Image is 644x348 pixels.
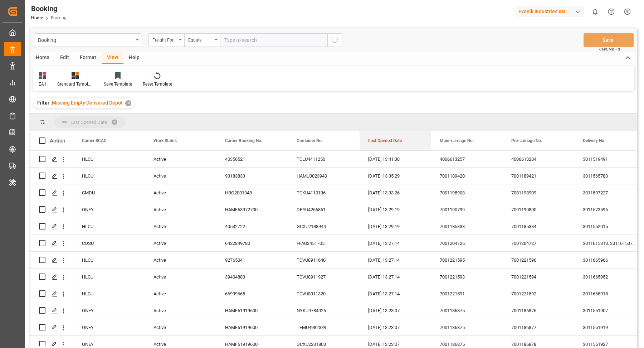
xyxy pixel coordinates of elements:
[360,168,431,184] div: [DATE] 13:35:29
[216,201,288,218] div: HAMF53972700
[587,4,603,20] button: show 0 new notifications
[599,47,620,52] span: Ctrl/CMD + S
[503,218,574,235] div: 7001185334
[288,235,360,251] div: FFAU2451705
[102,52,123,64] div: View
[360,184,431,201] div: [DATE] 13:33:26
[82,138,107,143] span: Carrier SCAC
[73,218,145,235] div: HLCU
[30,252,73,269] div: Press SPACE to select this row.
[288,184,360,201] div: TCKU4110136
[288,319,360,335] div: TEMU4982339
[188,35,213,43] div: Equals
[73,184,145,201] div: CMDU
[73,285,145,302] div: HLCU
[145,151,216,167] div: Active
[30,201,73,218] div: Press SPACE to select this row.
[368,138,402,143] span: Last Opened Date
[288,218,360,235] div: GCXU2188944
[216,302,288,319] div: HAMF51919600
[31,15,43,20] a: Home
[288,269,360,285] div: TCVU8911927
[220,33,327,47] input: Type to search
[225,138,262,143] span: Carrier Booking No.
[73,252,145,268] div: HLCU
[55,52,74,64] div: Edit
[30,302,73,319] div: Press SPACE to select this row.
[73,151,145,167] div: HLCU
[360,201,431,218] div: [DATE] 13:29:19
[360,218,431,235] div: [DATE] 13:29:19
[70,120,107,125] span: Last Opened Date
[431,319,503,335] div: 7001186875
[73,201,145,218] div: ONEY
[125,100,131,106] div: ✕
[503,184,574,201] div: 7001198909
[73,168,145,184] div: HLCU
[153,138,177,143] span: Work Status
[30,184,73,201] div: Press SPACE to select this row.
[440,138,474,143] span: Main-carriage No.
[216,285,288,302] div: 66999665
[511,138,542,143] span: Pre-carriage No.
[516,6,584,17] div: Evonik Industries AG
[104,81,132,87] div: Save Template
[431,269,503,285] div: 7001221593
[360,269,431,285] div: [DATE] 13:27:14
[503,235,574,251] div: 7001204727
[184,33,220,47] button: open menu
[52,100,123,106] span: Missing Empty Delivered Depot
[145,168,216,184] div: Active
[145,252,216,268] div: Active
[30,235,73,252] div: Press SPACE to select this row.
[503,302,574,319] div: 7001186876
[360,302,431,319] div: [DATE] 13:23:07
[216,184,288,201] div: HBG2001948
[327,33,342,47] button: search button
[145,285,216,302] div: Active
[73,319,145,335] div: ONEY
[216,151,288,167] div: 40356521
[37,100,52,106] span: Filter :
[145,218,216,235] div: Active
[360,235,431,251] div: [DATE] 13:27:14
[431,302,503,319] div: 7001186875
[30,319,73,336] div: Press SPACE to select this row.
[516,5,587,18] button: Evonik Industries AG
[603,4,619,20] button: Help Center
[145,184,216,201] div: Active
[30,285,73,302] div: Press SPACE to select this row.
[503,269,574,285] div: 7001221594
[431,201,503,218] div: 7001190799
[584,33,634,47] button: Save
[145,269,216,285] div: Active
[360,252,431,268] div: [DATE] 13:27:14
[360,151,431,167] div: [DATE] 13:41:38
[503,201,574,218] div: 7001190800
[30,52,55,64] div: Home
[431,184,503,201] div: 7001198908
[148,33,184,47] button: open menu
[30,218,73,235] div: Press SPACE to select this row.
[73,269,145,285] div: HLCU
[360,285,431,302] div: [DATE] 13:27:14
[145,319,216,335] div: Active
[216,319,288,335] div: HAMF51919600
[431,168,503,184] div: 7001189420
[503,151,574,167] div: 4006613284
[216,235,288,251] div: 6422849780
[431,151,503,167] div: 4006613257
[152,35,177,43] div: Freight Forwarder's Reference No.
[145,235,216,251] div: Active
[145,201,216,218] div: Active
[123,52,145,64] div: Help
[431,252,503,268] div: 7001221595
[583,138,605,143] span: Delivery No.
[216,269,288,285] div: 39404883
[73,302,145,319] div: ONEY
[288,252,360,268] div: TCVU8911640
[145,302,216,319] div: Active
[431,218,503,235] div: 7001185333
[431,235,503,251] div: 7001204726
[30,168,73,184] div: Press SPACE to select this row.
